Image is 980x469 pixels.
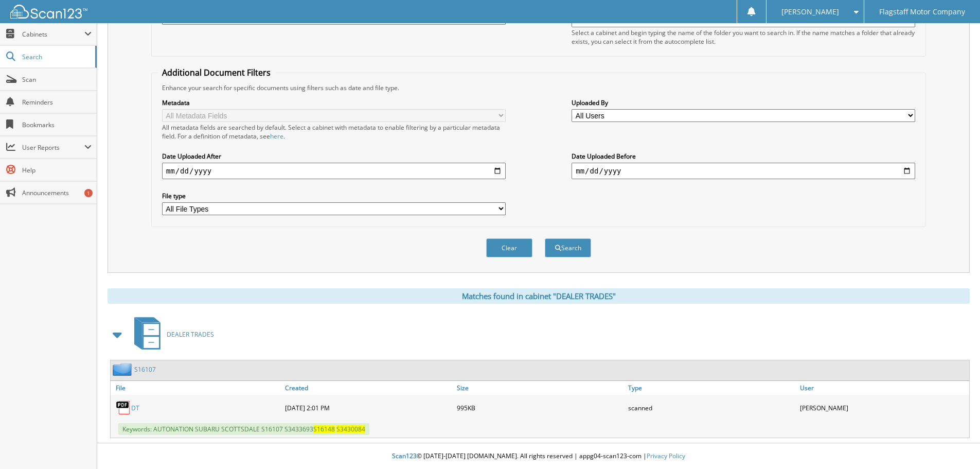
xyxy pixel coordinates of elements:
[97,444,980,469] div: © [DATE]-[DATE] [DOMAIN_NAME]. All rights reserved | appg04-scan123-com |
[22,30,84,39] span: Cabinets
[84,189,93,197] div: 1
[157,67,276,78] legend: Additional Document Filters
[647,451,685,460] a: Privacy Policy
[797,397,969,418] div: [PERSON_NAME]
[572,28,915,46] div: Select a cabinet and begin typing the name of the folder you want to search in. If the name match...
[157,83,920,92] div: Enhance your search for specific documents using filters such as date and file type.
[572,98,915,107] label: Uploaded By
[118,423,369,435] span: Keywords: AUTONATION SUBARU SCOTTSDALE S16107 S3433693
[572,152,915,161] label: Date Uploaded Before
[162,192,506,200] label: File type
[131,404,139,412] a: DT
[282,381,454,395] a: Created
[392,451,417,460] span: Scan123
[162,98,506,107] label: Metadata
[128,314,214,355] a: DEALER TRADES
[270,132,283,141] a: here
[162,152,506,161] label: Date Uploaded After
[108,288,970,304] div: Matches found in cabinet "DEALER TRADES"
[22,188,92,197] span: Announcements
[797,381,969,395] a: User
[22,53,90,61] span: Search
[113,363,134,376] img: folder2.png
[22,143,84,152] span: User Reports
[572,163,915,179] input: end
[167,330,214,339] span: DEALER TRADES
[22,75,92,84] span: Scan
[162,123,506,141] div: All metadata fields are searched by default. Select a cabinet with metadata to enable filtering b...
[22,166,92,175] span: Help
[781,9,839,15] span: [PERSON_NAME]
[116,400,131,415] img: PDF.png
[626,381,797,395] a: Type
[22,98,92,107] span: Reminders
[626,397,797,418] div: scanned
[454,381,626,395] a: Size
[454,397,626,418] div: 995KB
[336,425,365,433] span: S3430084
[313,425,335,433] span: S16148
[134,365,156,374] a: S16107
[545,238,591,257] button: Search
[486,238,532,257] button: Clear
[111,381,282,395] a: File
[22,120,92,129] span: Bookmarks
[879,9,965,15] span: Flagstaff Motor Company
[282,397,454,418] div: [DATE] 2:01 PM
[10,5,87,19] img: scan123-logo-white.svg
[162,163,506,179] input: start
